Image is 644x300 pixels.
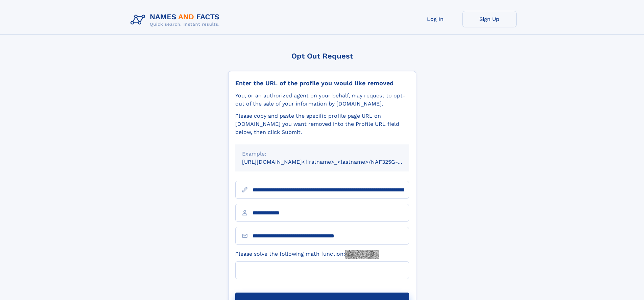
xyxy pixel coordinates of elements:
[235,92,409,108] div: You, or an authorized agent on your behalf, may request to opt-out of the sale of your informatio...
[235,250,379,259] label: Please solve the following math function:
[462,11,517,27] a: Sign Up
[228,52,416,60] div: Opt Out Request
[128,11,225,29] img: Logo Names and Facts
[235,79,409,87] div: Enter the URL of the profile you would like removed
[235,112,409,136] div: Please copy and paste the specific profile page URL on [DOMAIN_NAME] you want removed into the Pr...
[242,159,422,165] small: [URL][DOMAIN_NAME]<firstname>_<lastname>/NAF325G-xxxxxxxx
[242,150,402,158] div: Example:
[408,11,462,27] a: Log In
